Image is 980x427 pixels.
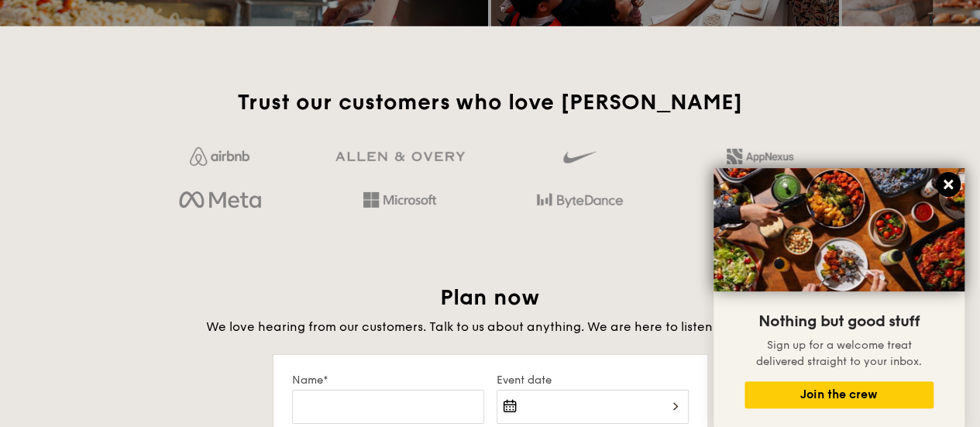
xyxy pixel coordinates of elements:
img: DSC07876-Edit02-Large.jpeg [714,168,965,291]
img: bytedance.dc5c0c88.png [537,188,623,214]
button: Join the crew [744,381,934,408]
img: 2L6uqdT+6BmeAFDfWP11wfMG223fXktMZIL+i+lTG25h0NjUBKOYhdW2Kn6T+C0Q7bASH2i+1JIsIulPLIv5Ss6l0e291fRVW... [727,149,793,164]
label: Name* [292,374,484,387]
img: GRg3jHAAAAABJRU5ErkJggg== [335,152,465,162]
img: meta.d311700b.png [179,188,260,214]
span: Plan now [440,284,540,311]
button: Close [936,172,961,197]
img: gdlseuq06himwAAAABJRU5ErkJggg== [563,144,596,170]
h2: Trust our customers who love [PERSON_NAME] [136,88,844,116]
span: We love hearing from our customers. Talk to us about anything. We are here to listen and help. [206,319,774,334]
span: Nothing but good stuff [758,312,920,331]
label: Event date [497,374,689,387]
span: Sign up for a welcome treat delivered straight to your inbox. [756,339,922,368]
img: Jf4Dw0UUCKFd4aYAAAAASUVORK5CYII= [190,147,249,166]
img: Hd4TfVa7bNwuIo1gAAAAASUVORK5CYII= [363,192,436,208]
